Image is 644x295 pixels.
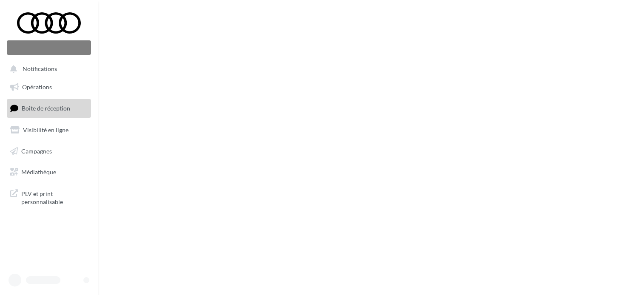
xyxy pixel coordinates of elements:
span: PLV et print personnalisable [21,188,88,206]
span: Campagnes [21,147,52,154]
span: Boîte de réception [22,105,70,112]
div: Nouvelle campagne [7,40,91,55]
span: Notifications [23,65,57,73]
span: Opérations [22,83,52,91]
span: Visibilité en ligne [23,126,68,133]
a: PLV et print personnalisable [5,184,93,210]
a: Campagnes [5,142,93,160]
a: Boîte de réception [5,99,93,117]
span: Médiathèque [21,168,56,176]
a: Opérations [5,78,93,96]
a: Médiathèque [5,163,93,181]
a: Visibilité en ligne [5,121,93,139]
